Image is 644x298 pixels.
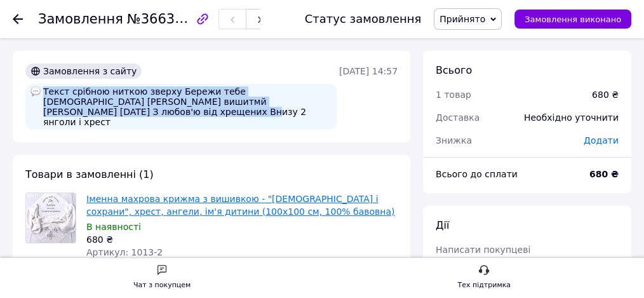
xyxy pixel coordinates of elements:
[457,279,511,292] div: Тех підтримка
[38,11,123,27] span: Замовлення
[436,90,471,100] span: 1 товар
[25,168,154,180] span: Товари в замовленні (1)
[592,88,619,101] div: 680 ₴
[86,233,398,246] div: 680 ₴
[514,10,631,29] button: Замовлення виконано
[25,64,142,79] div: Замовлення з сайту
[25,84,337,130] div: Текст срібною ниткою зверху Бережи тебе [DEMOGRAPHIC_DATA] [PERSON_NAME] вишитмй [PERSON_NAME] [D...
[436,135,472,146] span: Знижка
[30,86,41,97] img: :speech_balloon:
[525,15,621,24] span: Замовлення виконано
[26,193,76,243] img: Іменна махрова крижма з вишивкою - "Спаси і сохрани", хрест, ангели, ім'я дитини (100х100 см, 100...
[436,245,530,255] span: Написати покупцеві
[86,222,141,232] span: В наявності
[339,66,398,76] time: [DATE] 14:57
[439,14,485,24] span: Прийнято
[13,13,23,25] div: Повернутися назад
[584,135,619,146] span: Додати
[305,13,422,25] div: Статус замовлення
[436,112,480,123] span: Доставка
[133,279,191,292] div: Чат з покупцем
[436,64,472,76] span: Всього
[86,194,394,217] a: Іменна махрова крижма з вишивкою - "[DEMOGRAPHIC_DATA] і сохрани", хрест, ангели, ім'я дитини (10...
[436,169,518,179] span: Всього до сплати
[589,169,619,179] b: 680 ₴
[516,104,626,132] div: Необхідно уточнити
[127,11,217,27] span: №366311705
[436,219,449,231] span: Дії
[86,247,163,257] span: Артикул: 1013-2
